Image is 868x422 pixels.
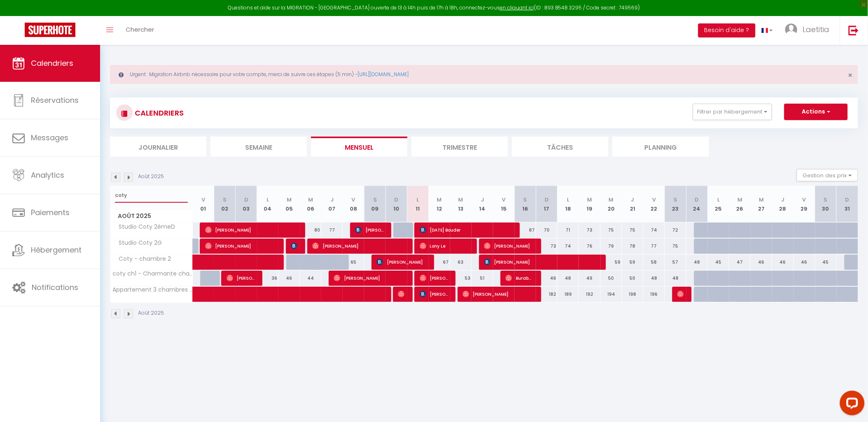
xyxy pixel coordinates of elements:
abbr: D [395,196,399,204]
abbr: S [524,196,527,204]
abbr: M [609,196,614,204]
div: 36 [257,271,278,286]
div: 78 [622,239,643,254]
a: [URL][DOMAIN_NAME] [358,71,409,78]
span: [PERSON_NAME] [420,286,448,302]
abbr: M [737,196,742,204]
span: [PERSON_NAME] [463,286,534,302]
th: 23 [665,186,686,223]
a: Chercher [119,16,160,45]
div: 48 [686,255,708,270]
th: 07 [321,186,343,223]
div: 45 [708,255,729,270]
span: Studio Coty 2G [112,239,164,248]
li: Trimestre [412,137,508,157]
th: 10 [386,186,407,223]
div: 57 [665,255,686,270]
div: 48 [557,271,579,286]
th: 01 [193,186,214,223]
img: Super Booking [25,23,75,37]
span: Hébergement [31,245,82,255]
span: Burabari Bade [505,270,534,286]
abbr: J [330,196,334,204]
th: 30 [815,186,837,223]
div: 48 [665,271,686,286]
abbr: D [695,196,699,204]
span: Coty - chambre 2 [112,255,173,264]
abbr: L [267,196,269,204]
abbr: V [352,196,356,204]
span: [PERSON_NAME] [355,222,384,238]
span: × [848,70,853,80]
div: 77 [321,223,343,238]
li: Semaine [211,137,307,157]
button: Gestion des prix [797,169,858,181]
div: 58 [643,255,665,270]
abbr: L [717,196,720,204]
span: [PERSON_NAME] [205,222,298,238]
th: 15 [493,186,515,223]
div: 46 [278,271,300,286]
abbr: S [824,196,828,204]
span: Laetitia [803,24,830,35]
th: 08 [343,186,364,223]
abbr: V [201,196,205,204]
th: 12 [429,186,450,223]
abbr: M [287,196,292,204]
div: 182 [536,287,557,302]
span: [PERSON_NAME] [377,254,426,270]
abbr: M [437,196,442,204]
span: Paiements [31,207,70,218]
th: 09 [364,186,386,223]
span: coty ch1 - Charmante chambre [112,271,194,277]
th: 16 [515,186,536,223]
div: 80 [300,223,321,238]
div: 75 [601,223,622,238]
span: Chercher [126,25,154,34]
span: [PERSON_NAME] [291,238,298,254]
span: [PERSON_NAME] [312,238,405,254]
th: 06 [300,186,321,223]
th: 05 [278,186,300,223]
div: 192 [579,287,600,302]
abbr: S [674,196,677,204]
abbr: L [567,196,569,204]
th: 18 [557,186,579,223]
span: [PERSON_NAME] [227,270,255,286]
abbr: J [481,196,484,204]
span: Calendriers [31,58,73,68]
div: 189 [557,287,579,302]
th: 03 [236,186,257,223]
div: 194 [601,287,622,302]
abbr: V [802,196,806,204]
button: Actions [784,104,848,120]
span: [PERSON_NAME] [484,254,598,270]
div: 198 [622,287,643,302]
abbr: M [759,196,764,204]
abbr: D [244,196,248,204]
abbr: J [631,196,634,204]
th: 24 [686,186,708,223]
th: 31 [837,186,858,223]
div: 50 [601,271,622,286]
div: 46 [794,255,815,270]
p: Août 2025 [138,173,164,181]
div: 71 [557,223,579,238]
th: 14 [472,186,493,223]
th: 17 [536,186,557,223]
iframe: LiveChat chat widget [833,387,868,422]
a: ... Laetitia [779,16,840,45]
div: 72 [665,223,686,238]
div: 59 [601,255,622,270]
div: 59 [622,255,643,270]
div: 79 [601,239,622,254]
span: [PERSON_NAME] [677,286,684,302]
span: Messages [31,132,68,143]
th: 29 [794,186,815,223]
span: Lony Le [420,238,470,254]
div: 51 [472,271,493,286]
abbr: M [587,196,592,204]
span: [PERSON_NAME] [420,270,448,286]
button: Besoin d'aide ? [698,23,756,37]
